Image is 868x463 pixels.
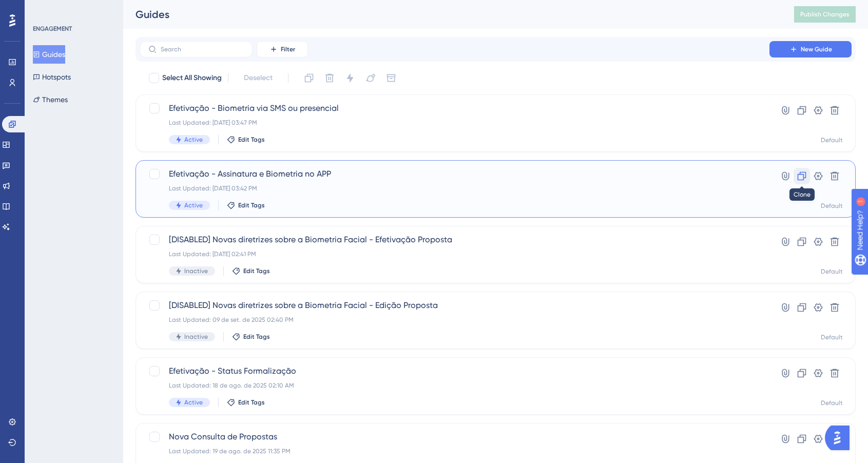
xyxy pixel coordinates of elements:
[169,168,740,180] span: Efetivação - Assinatura e Biometria no APP
[161,46,244,53] input: Search
[169,316,740,324] div: Last Updated: 09 de set. de 2025 02:40 PM
[33,25,72,33] div: ENGAGEMENT
[238,136,265,144] span: Edit Tags
[244,72,273,84] span: Deselect
[184,201,203,209] span: Active
[136,7,768,22] div: Guides
[281,45,295,53] span: Filter
[794,6,856,23] button: Publish Changes
[227,136,265,144] button: Edit Tags
[169,365,740,377] span: Efetivação - Status Formalização
[24,3,64,15] span: Need Help?
[169,381,740,390] div: Last Updated: 18 de ago. de 2025 02:10 AM
[169,184,740,192] div: Last Updated: [DATE] 03:42 PM
[33,45,65,64] button: Guides
[769,41,852,57] button: New Guide
[169,447,740,455] div: Last Updated: 19 de ago. de 2025 11:35 PM
[243,333,270,341] span: Edit Tags
[162,72,222,84] span: Select All Showing
[169,299,740,312] span: [DISABLED] Novas diretrizes sobre a Biometria Facial - Edição Proposta
[232,267,270,275] button: Edit Tags
[169,431,740,443] span: Nova Consulta de Propostas
[801,45,832,53] span: New Guide
[184,398,203,407] span: Active
[232,333,270,341] button: Edit Tags
[238,201,265,209] span: Edit Tags
[800,10,850,18] span: Publish Changes
[235,69,282,87] button: Deselect
[169,250,740,258] div: Last Updated: [DATE] 02:41 PM
[169,234,740,246] span: [DISABLED] Novas diretrizes sobre a Biometria Facial - Efetivação Proposta
[33,90,68,109] button: Themes
[184,136,203,144] span: Active
[257,41,308,57] button: Filter
[71,5,74,13] div: 1
[825,422,856,453] iframe: UserGuiding AI Assistant Launcher
[243,267,270,275] span: Edit Tags
[821,202,843,210] div: Default
[821,267,843,276] div: Default
[169,102,740,114] span: Efetivação - Biometria via SMS ou presencial
[821,333,843,341] div: Default
[184,267,208,275] span: Inactive
[227,398,265,407] button: Edit Tags
[821,399,843,407] div: Default
[238,398,265,407] span: Edit Tags
[821,136,843,144] div: Default
[33,68,71,86] button: Hotspots
[227,201,265,209] button: Edit Tags
[169,119,740,127] div: Last Updated: [DATE] 03:47 PM
[184,333,208,341] span: Inactive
